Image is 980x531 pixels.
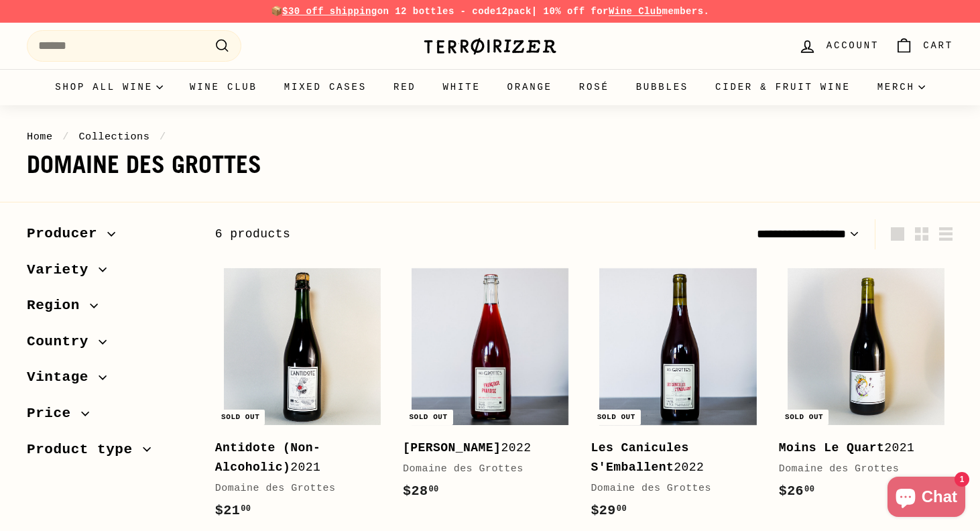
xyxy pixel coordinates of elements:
[779,461,940,477] div: Domaine des Grottes
[27,363,194,399] button: Vintage
[27,327,194,363] button: Country
[403,441,501,455] b: [PERSON_NAME]
[27,291,194,327] button: Region
[27,223,107,245] span: Producer
[27,402,81,425] span: Price
[883,477,969,520] inbox-online-store-chat: Shopify online store chat
[702,69,864,105] a: Cider & Fruit Wine
[27,131,53,143] a: Home
[496,6,532,17] strong: 12pack
[27,219,194,255] button: Producer
[923,38,953,53] span: Cart
[804,485,814,494] sup: 00
[591,481,751,497] div: Domaine des Grottes
[380,69,430,105] a: Red
[176,69,271,105] a: Wine Club
[779,441,885,455] b: Moins Le Quart
[609,6,662,17] a: Wine Club
[779,483,815,499] span: $26
[215,225,585,244] div: 6 products
[27,129,953,145] nav: breadcrumbs
[403,438,564,458] div: 2022
[430,69,494,105] a: White
[566,69,623,105] a: Rosé
[241,504,251,514] sup: 00
[215,438,376,477] div: 2021
[216,410,265,425] div: Sold out
[623,69,702,105] a: Bubbles
[78,131,149,143] a: Collections
[826,38,879,53] span: Account
[617,504,627,514] sup: 00
[780,410,829,425] div: Sold out
[215,503,251,518] span: $21
[156,131,170,143] span: /
[403,461,564,477] div: Domaine des Grottes
[591,441,688,474] b: Les Canicules S'Emballent
[27,399,194,435] button: Price
[592,410,641,425] div: Sold out
[790,26,887,66] a: Account
[215,441,321,474] b: Antidote (Non-Alcoholic)
[42,69,176,105] summary: Shop all wine
[27,366,99,389] span: Vintage
[428,485,438,494] sup: 00
[282,6,377,17] span: $30 off shipping
[494,69,566,105] a: Orange
[27,438,143,461] span: Product type
[27,4,953,19] p: 📦 on 12 bottles - code | 10% off for members.
[779,438,940,458] div: 2021
[27,255,194,292] button: Variety
[27,331,99,353] span: Country
[591,438,751,477] div: 2022
[864,69,938,105] summary: Merch
[27,294,90,317] span: Region
[403,259,577,516] a: Sold out [PERSON_NAME]2022Domaine des Grottes
[779,259,953,516] a: Sold out Moins Le Quart2021Domaine des Grottes
[271,69,380,105] a: Mixed Cases
[27,259,99,282] span: Variety
[591,503,627,518] span: $29
[404,410,452,425] div: Sold out
[27,152,953,178] h1: Domaine des Grottes
[215,481,376,497] div: Domaine des Grottes
[27,435,194,471] button: Product type
[59,131,72,143] span: /
[403,483,439,499] span: $28
[887,26,961,66] a: Cart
